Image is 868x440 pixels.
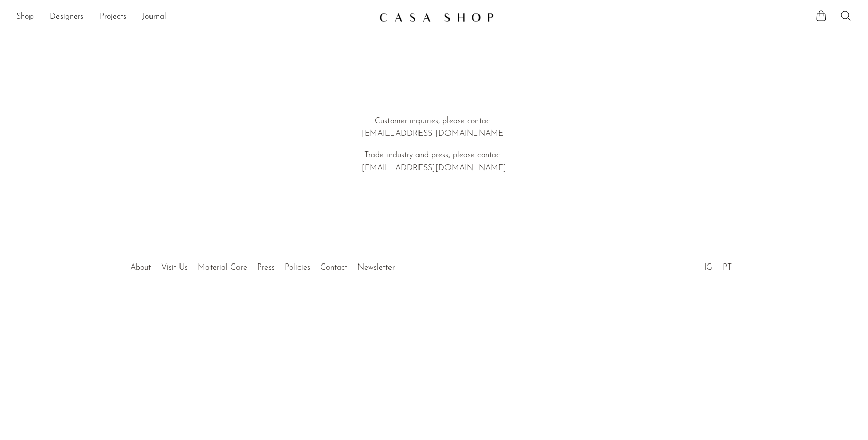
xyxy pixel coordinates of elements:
[50,11,83,24] a: Designers
[161,263,188,272] a: Visit Us
[142,11,166,24] a: Journal
[198,263,247,272] a: Material Care
[130,263,151,272] a: About
[704,263,712,272] a: IG
[699,255,737,275] ul: Social Medias
[16,9,371,26] ul: NEW HEADER MENU
[723,263,732,272] a: PT
[16,11,34,24] a: Shop
[16,9,371,26] nav: Desktop navigation
[289,149,580,175] p: Trade industry and press, please contact: [EMAIL_ADDRESS][DOMAIN_NAME]
[289,115,580,141] p: Customer inquiries, please contact: [EMAIL_ADDRESS][DOMAIN_NAME]
[257,263,275,272] a: Press
[320,263,347,272] a: Contact
[125,255,400,275] ul: Quick links
[100,11,126,24] a: Projects
[285,263,310,272] a: Policies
